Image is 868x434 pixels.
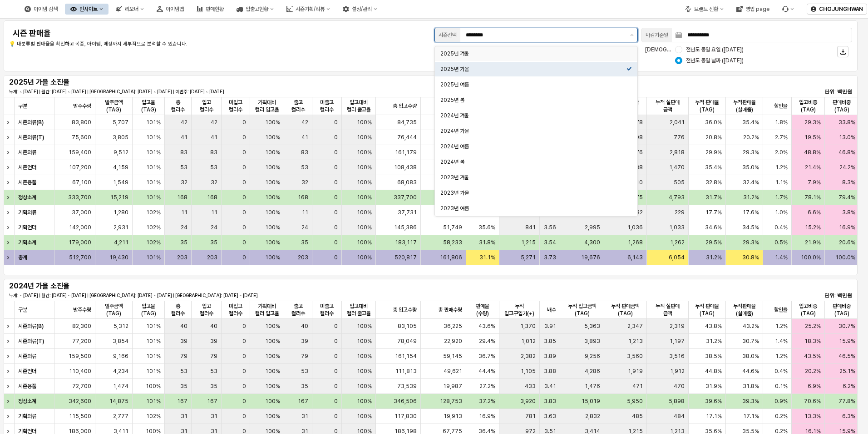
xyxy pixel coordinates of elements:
[705,149,722,156] span: 29.9%
[439,30,457,40] div: 시즌선택
[675,209,685,216] span: 229
[210,164,217,171] span: 53
[113,179,128,186] span: 1,549
[692,303,722,317] span: 누적 판매율(TAG)
[705,179,722,186] span: 32.8%
[334,224,338,231] span: 0
[440,143,626,150] div: 2024년 여름
[136,99,161,113] span: 입고율(TAG)
[4,115,15,130] div: Expand row
[627,254,643,261] span: 6,143
[18,224,36,231] strong: 기획언더
[805,164,821,171] span: 21.4%
[18,239,36,246] strong: 기획소계
[394,164,417,171] span: 108,438
[651,303,685,317] span: 누적 실판매 금액
[34,6,58,12] div: 아이템 검색
[334,209,338,216] span: 0
[210,239,217,246] span: 35
[316,303,338,317] span: 미출고 컬러수
[670,239,685,246] span: 1,262
[242,209,246,216] span: 0
[775,149,788,156] span: 2.0%
[4,364,15,378] div: Expand row
[838,119,855,126] span: 33.8%
[110,4,149,15] div: 리오더
[207,194,217,201] span: 168
[440,189,626,197] div: 2023년 가을
[72,119,91,126] span: 83,800
[705,239,722,246] span: 29.5%
[79,6,98,12] div: 인사이트
[4,205,15,220] div: Expand row
[301,224,308,231] span: 24
[242,194,246,201] span: 0
[805,239,821,246] span: 21.9%
[334,149,338,156] span: 0
[177,194,187,201] span: 168
[633,209,643,216] span: 232
[265,239,280,246] span: 100%
[168,99,187,113] span: 총 컬러수
[774,306,788,313] span: 할인율
[838,149,855,156] span: 46.8%
[705,209,722,216] span: 17.7%
[69,224,91,231] span: 142,000
[795,303,821,317] span: 입고비중(TAG)
[743,149,759,156] span: 29.3%
[544,224,556,231] span: 3.56
[479,239,495,246] span: 31.8%
[166,6,184,12] div: 아이템맵
[265,209,280,216] span: 100%
[646,30,668,40] div: 마감기준일
[69,149,91,156] span: 159,400
[745,6,769,12] div: 영업 page
[357,179,372,186] span: 100%
[242,179,246,186] span: 0
[730,303,759,317] span: 누적판매율(실매출)
[301,164,308,171] span: 53
[730,99,759,113] span: 누적판매율(실매출)
[742,224,759,231] span: 34.5%
[395,239,417,246] span: 183,117
[288,99,308,113] span: 출고 컬러수
[743,134,759,141] span: 20.2%
[72,179,91,186] span: 67,100
[9,40,360,48] p: 💡 대분류별 판매율을 확인하고 복종, 아이템, 매장까지 세부적으로 분석할 수 있습니다.
[743,239,759,246] span: 29.3%
[195,99,218,113] span: 입고 컬러수
[547,306,556,313] span: 배수
[470,303,495,317] span: 판매율(수량)
[9,78,150,87] h5: 2025년 가을 소진율
[440,158,626,166] div: 2024년 봄
[808,209,821,216] span: 6.6%
[18,164,36,171] strong: 시즌언더
[440,112,626,119] div: 2024년 겨울
[440,66,626,73] div: 2025년 가을
[839,134,855,141] span: 13.0%
[254,99,280,113] span: 기획대비 컬러 입고율
[69,254,91,261] span: 512,700
[440,81,626,88] div: 2025년 여름
[4,220,15,235] div: Expand row
[345,99,372,113] span: 입고대비 컬러 출고율
[334,239,338,246] span: 0
[694,6,718,12] div: 브랜드 전환
[9,88,571,95] p: 누계: ~ [DATE] | 월간: [DATE] ~ [DATE] | [GEOGRAPHIC_DATA]: [DATE] ~ [DATE] | 이번주: [DATE] ~ [DATE]
[608,303,643,317] span: 누적 판매금액(TAG)
[146,134,161,141] span: 101%
[804,149,821,156] span: 48.8%
[777,4,799,15] div: 버그 제보 및 기능 개선 요청
[146,149,161,156] span: 101%
[242,149,246,156] span: 0
[180,149,187,156] span: 83
[743,194,759,201] span: 31.2%
[742,254,759,261] span: 30.8%
[686,46,744,53] span: 전년도 동일 요일 ([DATE])
[4,145,15,160] div: Expand row
[705,194,722,201] span: 31.7%
[393,306,417,313] span: 총 입고수량
[4,319,15,333] div: Expand row
[265,224,280,231] span: 100%
[397,134,417,141] span: 76,444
